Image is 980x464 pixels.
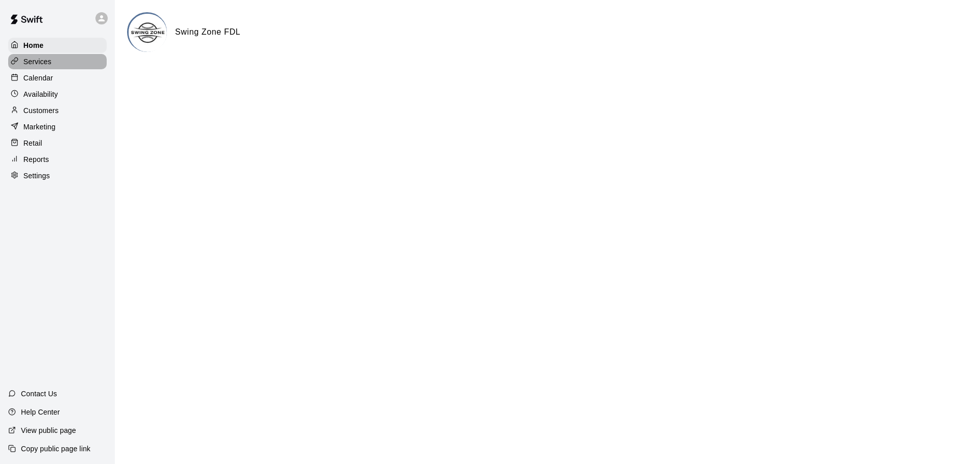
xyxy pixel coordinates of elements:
img: Swing Zone FDL logo [129,14,167,52]
a: Customers [8,103,107,118]
a: Calendar [8,70,107,86]
p: Reports [23,154,49,165]
p: Availability [23,89,58,99]
p: Calendar [23,73,53,83]
p: Help Center [21,407,60,417]
p: Home [23,40,44,50]
a: Home [8,38,107,53]
p: Marketing [23,122,56,132]
a: Marketing [8,119,107,134]
p: Customers [23,105,59,116]
h6: Swing Zone FDL [175,25,240,39]
p: Copy public page link [21,444,90,454]
p: Services [23,57,52,67]
a: Reports [8,152,107,167]
p: View public page [21,425,76,435]
p: Settings [23,171,50,181]
a: Retail [8,135,107,151]
a: Settings [8,168,107,183]
p: Contact Us [21,389,57,399]
a: Services [8,54,107,69]
a: Availability [8,87,107,102]
p: Retail [23,138,42,148]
